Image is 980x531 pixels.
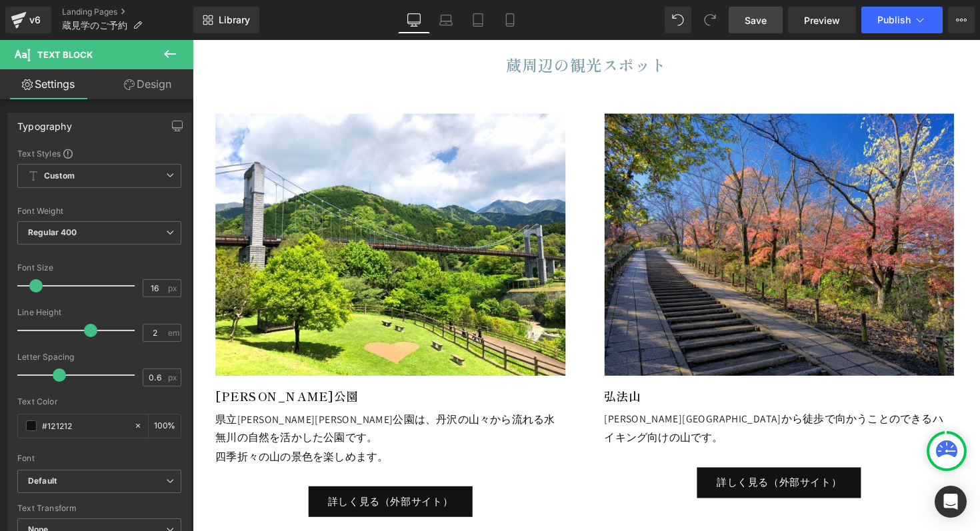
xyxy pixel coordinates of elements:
[168,373,179,382] span: px
[17,454,181,463] div: Font
[517,438,685,469] a: 詳しく見る（外部サイト）
[861,7,943,33] button: Publish
[23,380,382,418] p: 県立[PERSON_NAME][PERSON_NAME]公園は、丹沢の山々から流れる水無川の自然を活かした公園です。
[17,207,181,216] div: Font Weight
[17,263,181,272] div: Font Size
[697,7,723,33] button: Redo
[37,49,93,60] span: Text Block
[804,13,840,27] span: Preview
[935,486,967,518] div: Open Intercom Messenger
[62,7,193,17] a: Landing Pages
[665,7,691,33] button: Undo
[17,504,181,513] div: Text Transform
[119,457,287,488] a: 詳しく見る（外部サイト）
[193,7,259,33] a: New Library
[462,7,494,33] a: Tablet
[422,357,781,372] h3: 弘法山
[13,15,793,35] h2: 蔵周辺の観光スポット
[5,7,51,33] a: v6
[149,414,181,438] div: %
[948,7,975,33] button: More
[219,14,250,26] span: Library
[17,308,181,317] div: Line Height
[17,397,181,406] div: Text Color
[17,113,72,132] div: Typography
[28,227,77,237] b: Regular 400
[422,379,781,418] p: [PERSON_NAME][GEOGRAPHIC_DATA]から徒歩で向かうことのできるハイキング向けの山です。
[877,15,911,25] span: Publish
[17,352,181,362] div: Letter Spacing
[27,11,43,29] div: v6
[23,418,382,437] p: 四季折々の山の景色を楽しめます。
[398,7,430,33] a: Desktop
[168,328,179,337] span: em
[494,7,526,33] a: Mobile
[44,171,75,182] b: Custom
[745,13,767,27] span: Save
[28,476,57,487] i: Default
[42,418,127,433] input: Color
[99,69,196,99] a: Design
[17,148,181,159] div: Text Styles
[430,7,462,33] a: Laptop
[23,357,382,372] h3: [PERSON_NAME]公園
[788,7,856,33] a: Preview
[62,20,127,31] span: 蔵見学のご予約
[168,284,179,292] span: px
